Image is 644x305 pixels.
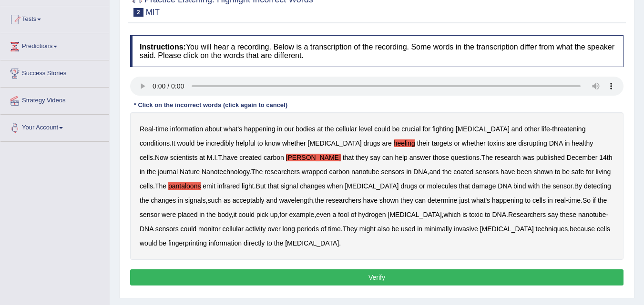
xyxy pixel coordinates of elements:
[552,125,585,133] b: threatening
[495,154,521,161] b: research
[469,211,483,218] b: toxic
[155,225,179,233] b: sensors
[265,139,280,147] b: know
[400,197,413,204] b: they
[374,125,390,133] b: could
[381,168,404,176] b: sensors
[140,182,153,190] b: cells
[409,154,431,161] b: answer
[265,168,300,176] b: researchers
[315,197,324,204] b: the
[209,239,242,247] b: information
[568,197,581,204] b: time
[570,225,595,233] b: because
[472,182,496,190] b: damage
[151,197,176,204] b: changes
[236,139,256,147] b: helpful
[528,182,540,190] b: with
[513,182,526,190] b: bind
[217,211,231,218] b: body
[207,197,222,204] b: such
[140,168,145,176] b: in
[0,88,109,111] a: Strategy Videos
[162,211,176,218] b: were
[181,225,196,233] b: could
[542,182,551,190] b: the
[170,154,198,161] b: scientists
[595,168,611,176] b: living
[391,225,399,233] b: be
[224,125,242,133] b: what's
[574,182,582,190] b: By
[317,125,323,133] b: at
[533,168,552,176] b: shown
[146,8,160,17] small: MIT
[415,197,426,204] b: can
[206,211,215,218] b: the
[542,125,550,133] b: life
[356,154,368,161] b: they
[277,125,282,133] b: in
[218,154,221,161] b: T
[401,125,420,133] b: crucial
[586,168,593,176] b: for
[564,139,570,147] b: in
[394,139,415,147] b: heeling
[239,154,262,161] b: created
[572,168,584,176] b: safe
[578,211,606,218] b: nanotube
[363,197,378,204] b: have
[196,139,204,147] b: be
[475,168,499,176] b: sensors
[0,60,109,84] a: Success Stories
[147,168,156,176] b: the
[130,35,624,67] h4: You will hear a recording. Below is a transcription of the recording. Some words in the transcrip...
[553,182,572,190] b: sensor
[256,211,268,218] b: pick
[599,154,612,161] b: 14th
[358,211,386,218] b: hydrogen
[256,182,266,190] b: But
[443,211,460,218] b: which
[525,197,531,204] b: to
[155,125,168,133] b: time
[492,197,523,204] b: happening
[333,211,337,218] b: a
[289,211,314,218] b: example
[462,211,467,218] b: is
[178,211,197,218] b: placed
[488,139,505,147] b: toxins
[302,168,327,176] b: wrapped
[217,182,240,190] b: infrared
[329,168,349,176] b: carbon
[199,211,204,218] b: in
[178,197,183,204] b: in
[454,225,478,233] b: invasive
[364,139,380,147] b: drugs
[328,225,340,233] b: time
[454,139,460,147] b: or
[583,197,591,204] b: So
[382,154,393,161] b: can
[205,125,222,133] b: about
[524,125,540,133] b: other
[140,225,153,233] b: DNA
[325,125,334,133] b: the
[140,43,186,51] b: Instructions:
[518,139,547,147] b: disrupting
[432,139,452,147] b: targets
[424,225,452,233] b: minimally
[158,168,178,176] b: journal
[266,197,277,204] b: and
[427,182,457,190] b: molecules
[459,197,470,204] b: just
[417,225,422,233] b: in
[285,239,339,247] b: [MEDICAL_DATA]
[185,197,206,204] b: signals
[351,211,357,218] b: of
[351,168,379,176] b: nanotube
[245,225,266,233] b: activity
[268,182,279,190] b: that
[140,197,149,204] b: the
[359,125,373,133] b: level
